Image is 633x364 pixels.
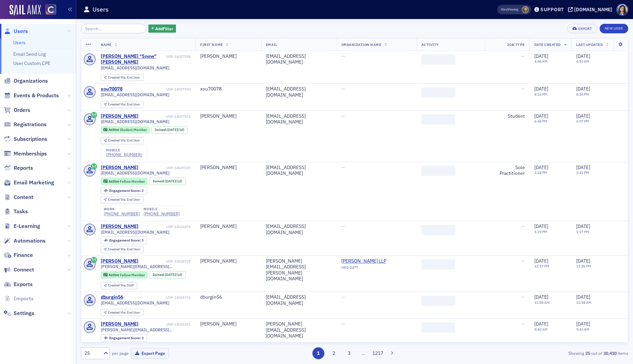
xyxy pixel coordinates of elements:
[108,75,127,80] span: Created Via :
[101,101,144,108] div: Created Via: End User
[521,294,525,300] span: —
[108,198,140,202] div: End User
[521,86,525,92] span: —
[101,300,169,305] span: [EMAIL_ADDRESS][DOMAIN_NAME]
[576,92,589,97] time: 8:14 PM
[13,60,50,66] a: User Custom CPE
[109,179,120,184] span: Active
[522,6,529,13] span: Lindsay Moore
[101,230,169,235] span: [EMAIL_ADDRESS][DOMAIN_NAME]
[149,271,186,279] div: Joined: 2025-09-15 00:00:00
[576,119,589,123] time: 6:57 PM
[501,7,518,12] span: Viewing
[341,258,403,264] a: [PERSON_NAME] LLP
[103,272,145,277] a: Active Fellow Member
[576,327,589,332] time: 9:43 AM
[124,87,191,92] div: USR-14027590
[534,42,561,47] span: Date Created
[200,53,256,60] div: [PERSON_NAME]
[4,208,28,215] a: Tasks
[101,334,147,342] div: Engagement Score: 3
[101,321,139,327] div: [PERSON_NAME]
[108,247,127,251] span: Created Via :
[4,281,33,288] a: Exports
[341,294,345,300] span: —
[4,106,30,114] a: Orders
[101,271,148,279] div: Active: Active: Fellow Member
[140,225,191,229] div: USR-14026873
[101,196,144,203] div: Created Via: End User
[576,86,590,92] span: [DATE]
[521,321,525,327] span: —
[341,86,345,92] span: —
[266,113,332,125] div: [EMAIL_ADDRESS][DOMAIN_NAME]
[108,310,127,315] span: Created Via :
[101,282,137,289] div: Created Via: Staff
[140,114,191,119] div: USR-14027531
[165,272,176,277] span: [DATE]
[328,347,340,359] button: 2
[101,126,150,134] div: Active: Active: Student Member
[108,284,134,287] div: Staff
[14,164,33,172] span: Reports
[266,86,332,98] div: [EMAIL_ADDRESS][DOMAIN_NAME]
[166,54,191,59] div: USR-14027788
[576,258,590,264] span: [DATE]
[101,119,169,124] span: [EMAIL_ADDRESS][DOMAIN_NAME]
[534,92,547,97] time: 8:14 PM
[101,246,144,253] div: Created Via: End User
[165,272,182,277] div: (1d)
[534,223,548,229] span: [DATE]
[421,54,455,65] span: ‌
[602,350,618,356] strong: 30,410
[140,166,191,170] div: USR-14027230
[421,114,455,125] span: ‌
[151,126,188,134] div: Joined: 2025-09-15 00:00:00
[120,179,145,184] span: Fellow Member
[14,135,47,143] span: Subscriptions
[144,207,180,211] div: mobile
[108,76,140,80] div: End User
[200,165,256,171] div: [PERSON_NAME]
[421,322,455,333] span: ‌
[46,4,56,15] img: SailAMX
[155,26,173,32] span: Add Filter
[109,127,120,132] span: Active
[534,119,547,123] time: 6:48 PM
[576,59,589,64] time: 4:52 AM
[41,4,56,16] a: View Homepage
[109,272,120,277] span: Active
[341,321,345,327] span: —
[104,207,140,211] div: work
[421,296,455,306] span: ‌
[101,187,147,194] div: Engagement Score: 2
[101,327,191,332] span: [PERSON_NAME][EMAIL_ADDRESS][DOMAIN_NAME]
[266,224,332,235] div: [EMAIL_ADDRESS][DOMAIN_NAME]
[600,24,628,33] a: New User
[101,53,165,65] a: [PERSON_NAME] "Snow" [PERSON_NAME]
[14,251,33,259] span: Finance
[200,321,256,327] div: [PERSON_NAME]
[266,53,332,65] div: [EMAIL_ADDRESS][DOMAIN_NAME]
[101,92,169,97] span: [EMAIL_ADDRESS][DOMAIN_NAME]
[14,208,28,215] span: Tasks
[576,264,591,268] time: 12:26 PM
[4,164,33,172] a: Reports
[4,92,59,99] a: Events & Products
[120,127,147,132] span: Student Member
[4,194,33,201] a: Content
[13,39,26,46] a: Users
[103,128,147,132] a: Active Student Member
[101,113,139,119] a: [PERSON_NAME]
[266,294,332,306] div: [EMAIL_ADDRESS][DOMAIN_NAME]
[155,128,167,132] span: Joined :
[574,6,612,13] div: [DOMAIN_NAME]
[576,300,591,305] time: 11:58 AM
[131,348,169,359] button: Export Page
[101,165,139,171] div: [PERSON_NAME]
[14,106,30,114] span: Orders
[534,86,548,92] span: [DATE]
[200,113,256,119] div: [PERSON_NAME]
